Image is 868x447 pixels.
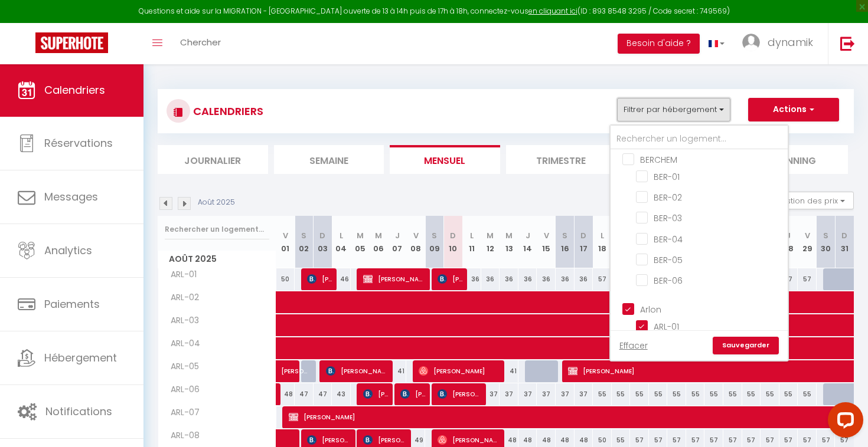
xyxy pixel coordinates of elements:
iframe: LiveChat chat widget [818,397,868,447]
div: 36 [518,268,537,290]
span: BERCHEM [640,154,677,166]
div: 55 [779,383,798,405]
button: Actions [748,98,839,121]
li: Planning [738,145,849,174]
th: 12 [481,216,500,268]
div: 37 [575,383,593,405]
th: 10 [444,216,463,268]
div: 37 [500,383,518,405]
img: ... [742,34,760,51]
abbr: M [357,230,364,241]
span: Paiements [44,297,100,311]
div: 47 [314,383,332,405]
th: 03 [314,216,332,268]
th: 06 [369,216,388,268]
abbr: D [580,230,586,241]
div: 37 [537,383,556,405]
div: 50 [276,268,295,290]
div: 57 [593,268,612,290]
a: Chercher [171,23,230,64]
abbr: S [432,230,437,241]
span: Calendriers [44,83,105,97]
span: ARL-06 [160,383,204,396]
div: 55 [742,383,761,405]
span: [PERSON_NAME] [363,268,426,290]
th: 04 [332,216,351,268]
th: 08 [406,216,425,268]
abbr: D [319,230,325,241]
span: [PERSON_NAME] [307,268,332,290]
div: 41 [500,360,518,382]
li: Mensuel [390,145,500,174]
div: 55 [593,383,612,405]
div: 41 [388,360,407,382]
div: 36 [481,268,500,290]
div: 37 [556,383,575,405]
span: BER-06 [654,275,683,287]
th: 14 [518,216,537,268]
div: 55 [723,383,742,405]
div: Filtrer par hébergement [609,124,789,361]
span: [PERSON_NAME] [326,360,389,382]
div: 55 [667,383,686,405]
a: ... dynamik [733,23,828,64]
span: [PERSON_NAME] [400,383,426,405]
th: 05 [351,216,370,268]
abbr: L [601,230,604,241]
div: 55 [612,383,631,405]
th: 11 [462,216,481,268]
div: 46 [332,268,351,290]
abbr: S [562,230,567,241]
div: 57 [798,268,817,290]
abbr: V [413,230,419,241]
div: 36 [537,268,556,290]
abbr: L [340,230,343,241]
span: [PERSON_NAME] [419,360,501,382]
abbr: M [505,230,513,241]
span: Hébergement [44,350,117,365]
h3: CALENDRIERS [190,98,263,124]
li: Journalier [158,145,268,174]
img: logout [840,36,855,51]
span: ARL-02 [160,291,204,304]
th: 01 [276,216,295,268]
th: 31 [835,216,854,268]
span: [PERSON_NAME] [438,268,463,290]
abbr: V [805,230,810,241]
span: [PERSON_NAME] [281,354,308,376]
div: 55 [649,383,668,405]
span: dynamik [768,35,813,50]
span: [PERSON_NAME] [438,383,482,405]
a: [PERSON_NAME] [276,360,295,383]
abbr: M [375,230,382,241]
div: 55 [704,383,723,405]
th: 02 [295,216,314,268]
span: BER-04 [654,234,683,245]
span: Analytics [44,243,92,258]
span: Messages [44,189,98,204]
th: 29 [798,216,817,268]
button: Besoin d'aide ? [618,34,700,54]
a: en cliquant ici [528,6,577,16]
input: Rechercher un logement... [611,129,788,150]
div: 37 [481,383,500,405]
abbr: L [470,230,474,241]
div: 47 [295,383,314,405]
span: ARL-03 [160,314,204,327]
span: ARL-05 [160,360,204,373]
span: Août 2025 [158,251,276,268]
img: Super Booking [35,32,108,53]
span: Notifications [45,404,112,419]
th: 18 [593,216,612,268]
div: 36 [556,268,575,290]
abbr: D [450,230,456,241]
div: 55 [686,383,705,405]
span: Réservations [44,136,113,150]
div: 43 [332,383,351,405]
div: 36 [575,268,593,290]
div: 37 [518,383,537,405]
th: 17 [575,216,593,268]
abbr: M [487,230,494,241]
span: ARL-07 [160,406,204,419]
